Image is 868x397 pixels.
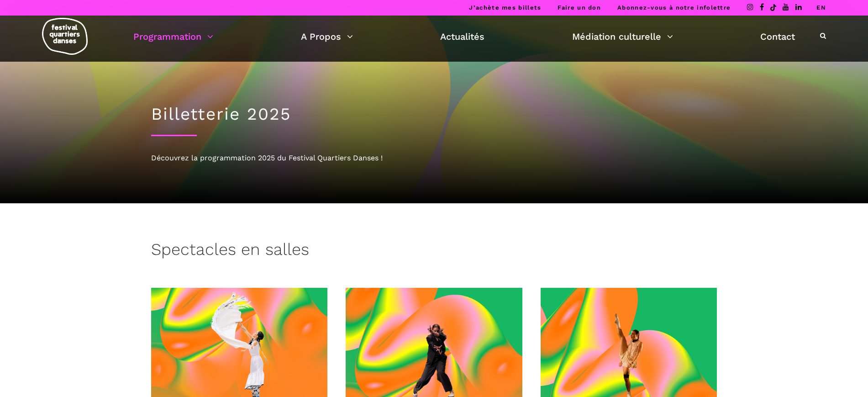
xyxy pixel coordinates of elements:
a: EN [816,4,826,11]
a: Faire un don [558,4,601,11]
h1: Billetterie 2025 [151,104,717,124]
h3: Spectacles en salles [151,240,309,263]
a: J’achète mes billets [469,4,541,11]
a: Contact [760,29,795,44]
img: logo-fqd-med [42,18,88,55]
a: Actualités [440,29,484,44]
a: Abonnez-vous à notre infolettre [617,4,731,11]
a: A Propos [301,29,353,44]
div: Découvrez la programmation 2025 du Festival Quartiers Danses ! [151,152,717,164]
a: Programmation [133,29,213,44]
a: Médiation culturelle [572,29,673,44]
